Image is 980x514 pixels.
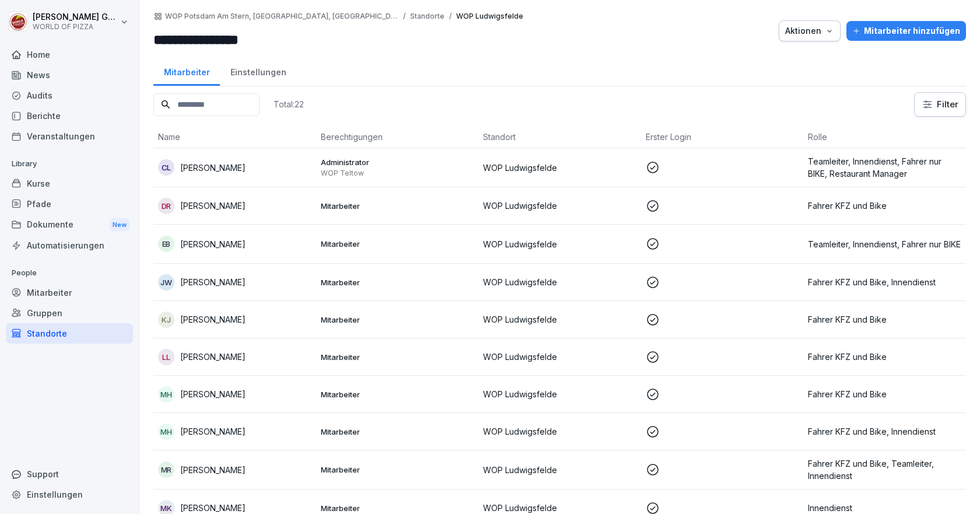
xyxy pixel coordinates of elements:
[6,303,133,323] a: Gruppen
[321,277,474,288] p: Mitarbeiter
[158,198,174,214] div: DR
[158,312,174,328] div: KJ
[321,352,474,362] p: Mitarbeiter
[6,282,133,303] a: Mitarbeiter
[410,12,444,20] p: Standorte
[180,200,246,212] p: [PERSON_NAME]
[456,12,523,20] p: WOP Ludwigsfelde
[321,314,474,325] p: Mitarbeiter
[6,484,133,505] a: Einstellungen
[321,201,474,211] p: Mitarbeiter
[6,235,133,256] a: Automatisierungen
[483,388,636,400] p: WOP Ludwigsfelde
[808,200,961,212] p: Fahrer KFZ und Bike
[6,264,133,282] p: People
[483,276,636,288] p: WOP Ludwigsfelde
[6,173,133,194] a: Kurse
[449,12,452,20] p: /
[808,457,961,482] p: Fahrer KFZ und Bike, Teamleiter, Innendienst
[158,159,174,176] div: CL
[808,388,961,400] p: Fahrer KFZ und Bike
[180,425,246,438] p: [PERSON_NAME]
[808,313,961,326] p: Fahrer KFZ und Bike
[6,155,133,173] p: Library
[158,424,174,440] div: MH
[808,276,961,288] p: Fahrer KFZ und Bike, Innendienst
[6,44,133,65] a: Home
[6,65,133,85] a: News
[165,12,398,20] a: WOP Potsdam Am Stern, [GEOGRAPHIC_DATA], [GEOGRAPHIC_DATA]
[6,194,133,214] a: Pfade
[321,464,474,475] p: Mitarbeiter
[483,502,636,514] p: WOP Ludwigsfelde
[158,349,174,365] div: LL
[641,126,804,148] th: Erster Login
[180,464,246,476] p: [PERSON_NAME]
[483,200,636,212] p: WOP Ludwigsfelde
[6,464,133,484] div: Support
[6,106,133,126] a: Berichte
[483,425,636,438] p: WOP Ludwigsfelde
[180,388,246,400] p: [PERSON_NAME]
[158,236,174,252] div: EB
[153,56,220,86] a: Mitarbeiter
[321,239,474,249] p: Mitarbeiter
[6,323,133,344] a: Standorte
[483,351,636,363] p: WOP Ludwigsfelde
[180,313,246,326] p: [PERSON_NAME]
[403,12,405,20] p: /
[808,502,961,514] p: Innendienst
[478,126,641,148] th: Standort
[779,20,841,41] button: Aktionen
[321,503,474,513] p: Mitarbeiter
[808,238,961,250] p: Teamleiter, Innendienst, Fahrer nur BIKE
[6,126,133,146] a: Veranstaltungen
[922,99,958,110] div: Filter
[321,426,474,437] p: Mitarbeiter
[483,162,636,174] p: WOP Ludwigsfelde
[316,126,479,148] th: Berechtigungen
[158,386,174,403] div: MH
[483,313,636,326] p: WOP Ludwigsfelde
[808,425,961,438] p: Fahrer KFZ und Bike, Innendienst
[803,126,966,148] th: Rolle
[321,157,474,167] p: Administrator
[220,56,296,86] a: Einstellungen
[6,85,133,106] a: Audits
[6,214,133,236] a: DokumenteNew
[33,23,118,31] p: WORLD OF PIZZA
[33,12,118,22] p: [PERSON_NAME] Goldmann
[180,502,246,514] p: [PERSON_NAME]
[808,155,961,180] p: Teamleiter, Innendienst, Fahrer nur BIKE, Restaurant Manager
[846,21,966,41] button: Mitarbeiter hinzufügen
[852,25,960,37] div: Mitarbeiter hinzufügen
[321,169,474,178] p: WOP Teltow
[483,238,636,250] p: WOP Ludwigsfelde
[180,162,246,174] p: [PERSON_NAME]
[808,351,961,363] p: Fahrer KFZ und Bike
[180,351,246,363] p: [PERSON_NAME]
[158,274,174,291] div: JW
[785,25,834,37] div: Aktionen
[180,238,246,250] p: [PERSON_NAME]
[158,461,174,478] div: MR
[915,93,965,116] button: Filter
[153,126,316,148] th: Name
[321,389,474,400] p: Mitarbeiter
[6,214,133,236] div: Dokumente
